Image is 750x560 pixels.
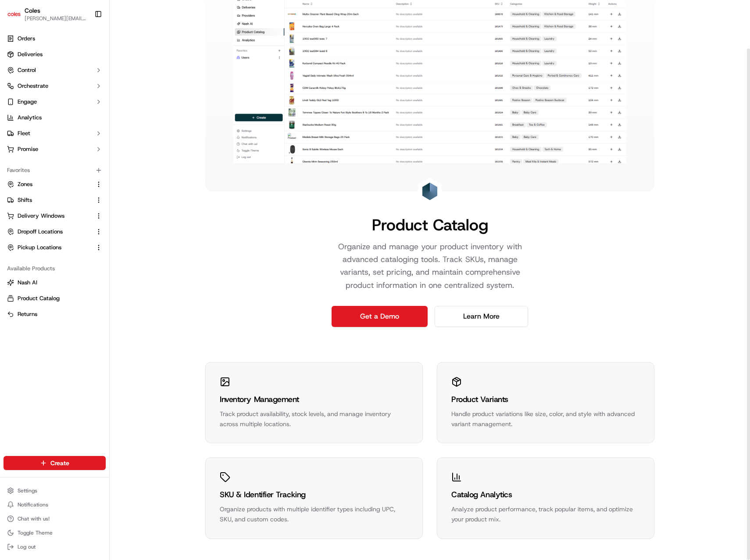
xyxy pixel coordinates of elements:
[435,306,528,327] a: Learn More
[18,310,37,318] span: Returns
[74,128,81,135] div: 💻
[7,196,92,204] a: Shifts
[332,306,428,327] a: Get a Demo
[18,35,35,43] span: Orders
[18,279,37,287] span: Nash AI
[25,6,40,15] button: Coles
[18,50,43,58] span: Deliveries
[4,456,106,470] button: Create
[220,504,408,524] div: Organize products with multiple identifier types including UPC, SKU, and custom codes.
[18,127,67,136] span: Knowledge Base
[9,9,26,26] img: Nash
[220,488,408,501] div: SKU & Identifier Tracking
[7,7,21,21] img: Coles
[7,310,102,318] a: Returns
[4,95,106,109] button: Engage
[451,409,640,429] div: Handle product variations like size, color, and style with advanced variant management.
[18,145,38,153] span: Promise
[18,98,37,106] span: Engage
[4,541,106,553] button: Log out
[9,128,16,135] div: 📗
[7,279,102,287] a: Nash AI
[18,543,36,550] span: Log out
[220,409,408,429] div: Track product availability, stock levels, and manage inventory across multiple locations.
[7,228,92,236] a: Dropoff Locations
[372,216,488,233] h1: Product Catalog
[4,307,106,321] button: Returns
[4,485,106,497] button: Settings
[18,66,36,74] span: Control
[5,124,71,140] a: 📗Knowledge Base
[50,459,69,467] span: Create
[4,142,106,156] button: Promise
[30,84,144,93] div: Start new chat
[4,111,106,125] a: Analytics
[4,527,106,539] button: Toggle Theme
[4,177,106,191] button: Zones
[18,196,32,204] span: Shifts
[23,57,158,66] input: Got a question? Start typing here...
[18,212,64,220] span: Delivery Windows
[4,47,106,61] a: Deliveries
[421,183,439,200] img: Landing Page Icon
[4,499,106,511] button: Notifications
[9,35,160,49] p: Welcome 👋
[7,294,102,302] a: Product Catalog
[18,501,48,508] span: Notifications
[7,244,92,251] a: Pickup Locations
[18,529,53,536] span: Toggle Theme
[4,276,106,290] button: Nash AI
[18,114,42,122] span: Analytics
[18,180,32,188] span: Zones
[4,262,106,276] div: Available Products
[4,4,91,25] button: ColesColes[PERSON_NAME][EMAIL_ADDRESS][PERSON_NAME][PERSON_NAME][DOMAIN_NAME]
[4,163,106,177] div: Favorites
[87,149,106,155] span: Pylon
[4,209,106,223] button: Delivery Windows
[220,393,408,406] div: Inventory Management
[18,515,50,522] span: Chat with us!
[4,126,106,140] button: Fleet
[318,241,542,292] p: Organize and manage your product inventory with advanced cataloging tools. Track SKUs, manage var...
[18,244,61,251] span: Pickup Locations
[18,82,48,90] span: Orchestrate
[83,127,141,136] span: API Documentation
[451,504,640,524] div: Analyze product performance, track popular items, and optimize your product mix.
[7,212,92,220] a: Delivery Windows
[4,193,106,207] button: Shifts
[25,15,87,22] button: [PERSON_NAME][EMAIL_ADDRESS][PERSON_NAME][PERSON_NAME][DOMAIN_NAME]
[62,148,106,155] a: Powered byPylon
[18,294,60,302] span: Product Catalog
[4,63,106,77] button: Control
[4,241,106,255] button: Pickup Locations
[71,124,144,140] a: 💻API Documentation
[18,228,63,236] span: Dropoff Locations
[4,513,106,525] button: Chat with us!
[4,291,106,305] button: Product Catalog
[18,487,37,494] span: Settings
[7,180,92,188] a: Zones
[9,84,25,100] img: 1736555255976-a54dd68f-1ca7-489b-9aae-adbdc363a1c4
[451,488,640,501] div: Catalog Analytics
[149,86,160,97] button: Start new chat
[18,129,30,137] span: Fleet
[4,225,106,239] button: Dropoff Locations
[451,393,640,406] div: Product Variants
[4,32,106,46] a: Orders
[30,93,111,100] div: We're available if you need us!
[4,79,106,93] button: Orchestrate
